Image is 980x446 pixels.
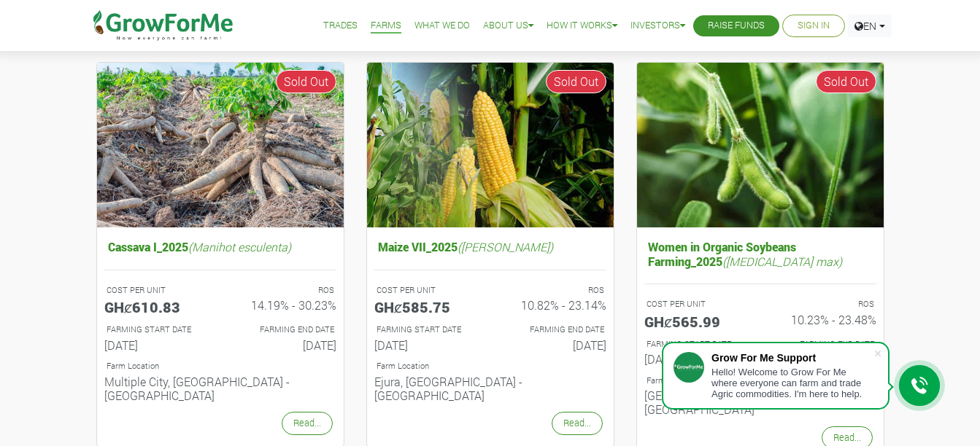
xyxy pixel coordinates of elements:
[503,324,604,336] p: FARMING END DATE
[722,254,842,269] i: ([MEDICAL_DATA] max)
[107,324,207,336] p: FARMING START DATE
[107,284,207,297] p: COST PER UNIT
[374,236,606,257] h5: Maize VII_2025
[711,367,873,399] div: Hello! Welcome to Grow For Me where everyone can farm and trade Agric commodities. I'm here to help.
[414,18,470,34] a: What We Do
[708,18,765,34] a: Raise Funds
[377,360,604,372] p: Location of Farm
[771,313,876,326] h6: 10.23% - 23.48%
[458,239,553,254] i: ([PERSON_NAME])
[104,236,336,257] h5: Cassava I_2025
[501,298,606,312] h6: 10.82% - 23.14%
[367,63,614,228] img: growforme image
[644,388,876,416] h6: [GEOGRAPHIC_DATA], [GEOGRAPHIC_DATA] - [GEOGRAPHIC_DATA]
[97,63,344,228] img: growforme image
[773,338,874,351] p: FARMING END DATE
[188,239,291,254] i: (Manihot esculenta)
[848,15,892,37] a: EN
[323,18,358,34] a: Trades
[816,70,876,93] span: Sold Out
[798,18,830,34] a: Sign In
[711,352,873,364] div: Grow For Me Support
[647,298,747,310] p: COST PER UNIT
[374,375,606,402] h6: Ejura, [GEOGRAPHIC_DATA] - [GEOGRAPHIC_DATA]
[773,298,874,310] p: ROS
[374,298,479,316] h5: GHȼ585.75
[104,375,336,402] h6: Multiple City, [GEOGRAPHIC_DATA] - [GEOGRAPHIC_DATA]
[231,298,336,312] h6: 14.19% - 30.23%
[644,352,749,366] h6: [DATE]
[107,360,334,372] p: Location of Farm
[276,70,336,93] span: Sold Out
[231,338,336,352] h6: [DATE]
[644,313,749,330] h5: GHȼ565.99
[234,324,334,336] p: FARMING END DATE
[552,412,603,434] a: Read...
[377,324,477,336] p: FARMING START DATE
[282,412,333,434] a: Read...
[647,338,747,351] p: FARMING START DATE
[547,18,617,34] a: How it Works
[503,284,604,297] p: ROS
[647,375,874,387] p: Location of Farm
[546,70,606,93] span: Sold Out
[377,284,477,297] p: COST PER UNIT
[371,18,401,34] a: Farms
[644,236,876,271] h5: Women in Organic Soybeans Farming_2025
[630,18,685,34] a: Investors
[104,298,209,316] h5: GHȼ610.83
[234,284,334,297] p: ROS
[637,63,884,228] img: growforme image
[483,18,533,34] a: About Us
[104,338,209,352] h6: [DATE]
[374,338,479,352] h6: [DATE]
[501,338,606,352] h6: [DATE]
